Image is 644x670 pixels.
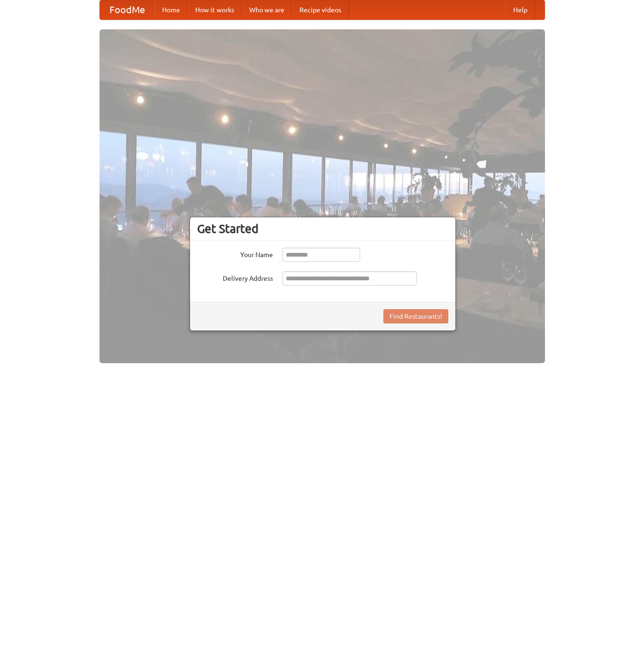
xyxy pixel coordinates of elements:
[197,271,273,283] label: Delivery Address
[154,0,188,19] a: Home
[197,248,273,259] label: Your Name
[100,0,154,19] a: FoodMe
[506,0,535,19] a: Help
[197,222,448,236] h3: Get Started
[188,0,242,19] a: How it works
[292,0,349,19] a: Recipe videos
[383,309,448,323] button: Find Restaurants!
[242,0,292,19] a: Who we are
